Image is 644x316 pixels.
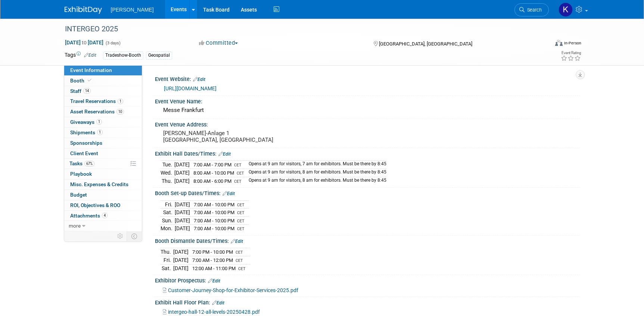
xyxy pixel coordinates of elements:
td: Thu. [161,248,173,256]
i: Booth reservation complete [88,78,91,82]
a: Edit [212,300,224,306]
span: 7:00 AM - 12:00 PM [192,257,233,263]
td: [DATE] [173,248,189,256]
span: 1 [97,129,103,135]
span: Event Information [70,67,112,73]
div: Exhibit Hall Dates/Times: [155,148,580,158]
button: Committed [196,39,241,47]
a: Travel Reservations1 [64,96,142,106]
pre: [PERSON_NAME]-Anlage 1 [GEOGRAPHIC_DATA], [GEOGRAPHIC_DATA] [163,130,324,143]
span: CET [237,171,244,176]
td: [DATE] [175,200,190,209]
span: 10 [116,109,124,115]
a: Playbook [64,169,142,179]
span: [DATE] [DATE] [65,39,104,46]
a: Edit [223,191,235,196]
span: [PERSON_NAME] [111,7,154,13]
td: [DATE] [174,177,190,185]
a: Attachments4 [64,211,142,221]
span: Search [525,7,542,13]
span: [GEOGRAPHIC_DATA], [GEOGRAPHIC_DATA] [379,41,472,47]
span: 67% [84,161,94,166]
a: Staff14 [64,86,142,96]
a: Client Event [64,148,142,159]
a: Misc. Expenses & Credits [64,179,142,190]
div: In-Person [564,40,581,46]
span: CET [237,210,245,215]
a: Edit [84,53,96,58]
a: ROI, Objectives & ROO [64,200,142,210]
td: Sat. [161,264,173,272]
td: [DATE] [173,264,189,272]
span: Attachments [70,213,108,219]
div: Booth Set-up Dates/Times: [155,188,580,197]
span: 7:00 PM - 10:00 PM [192,249,233,255]
a: Budget [64,190,142,200]
span: CET [236,258,243,263]
span: (3 days) [105,41,121,46]
a: Shipments1 [64,128,142,138]
span: Sponsorships [70,140,102,146]
span: 7:00 AM - 10:00 PM [194,202,234,207]
td: Tags [65,51,96,60]
span: CET [236,250,243,255]
span: 14 [83,88,91,94]
td: [DATE] [175,209,190,217]
a: intergeo-hall-12-all-levels-20250428.pdf [163,309,260,315]
td: Toggle Event Tabs [127,231,142,241]
a: [URL][DOMAIN_NAME] [164,85,217,91]
span: Tasks [69,160,94,166]
td: Sun. [161,216,175,225]
div: Exhibit Hall Floor Plan: [155,297,580,307]
a: Asset Reservations10 [64,107,142,117]
div: Event Venue Address: [155,119,580,128]
td: Thu. [161,177,174,185]
span: 7:00 AM - 10:00 PM [194,226,234,231]
span: Misc. Expenses & Credits [70,181,128,187]
span: CET [234,179,242,184]
div: Messe Frankfurt [161,104,574,116]
td: [DATE] [173,256,189,265]
span: 7:00 AM - 7:00 PM [193,162,231,168]
span: 1 [96,119,102,125]
span: Asset Reservations [70,109,124,115]
img: ExhibitDay [65,6,102,14]
span: Playbook [70,171,92,177]
a: Sponsorships [64,138,142,148]
div: Exhibitor Prospectus: [155,275,580,285]
a: Edit [193,77,205,82]
a: Giveaways1 [64,117,142,127]
span: Giveaways [70,119,102,125]
td: Wed. [161,169,174,177]
span: Travel Reservations [70,98,123,104]
span: CET [238,266,246,271]
span: 7:00 AM - 10:00 PM [194,218,234,223]
div: Event Venue Name: [155,96,580,105]
td: [DATE] [174,169,190,177]
td: Fri. [161,200,175,209]
td: Mon. [161,225,175,232]
td: [DATE] [175,216,190,225]
td: [DATE] [175,225,190,232]
a: Tasks67% [64,159,142,169]
td: Sat. [161,209,175,217]
img: Kim Hansen [559,3,573,17]
div: Tradeshow-Booth [103,51,143,59]
div: Geospatial [146,51,172,59]
td: Opens at 9 am for visitors, 8 am for exhibitors. Must be there by 8:45 [244,177,386,185]
td: Opens at 9 am for visitors, 8 am for exhibitors. Must be there by 8:45 [244,169,386,177]
span: Customer-Journey-Shop-for-Exhibitor-Services-2025.pdf [168,287,298,293]
span: Staff [70,88,91,94]
a: Event Information [64,65,142,75]
span: more [69,223,81,229]
span: Client Event [70,150,98,156]
span: 8:00 AM - 6:00 PM [193,178,231,184]
td: Personalize Event Tab Strip [114,231,127,241]
span: CET [237,219,245,223]
a: Booth [64,76,142,86]
a: Edit [208,278,220,284]
div: Event Format [505,39,582,50]
span: intergeo-hall-12-all-levels-20250428.pdf [168,309,260,315]
td: Fri. [161,256,173,265]
a: Edit [231,239,243,244]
